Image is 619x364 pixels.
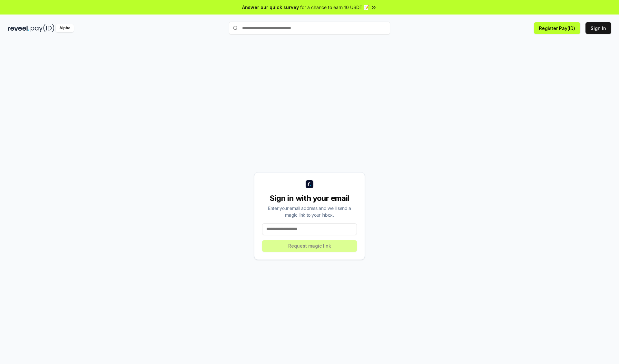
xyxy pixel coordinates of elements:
div: Alpha [56,24,74,32]
span: for a chance to earn 10 USDT 📝 [300,4,369,11]
img: reveel_dark [8,24,29,32]
button: Register Pay(ID) [534,22,580,34]
div: Sign in with your email [262,193,357,203]
div: Enter your email address and we’ll send a magic link to your inbox. [262,205,357,218]
img: pay_id [31,24,54,32]
button: Sign In [585,22,611,34]
span: Answer our quick survey [242,4,299,11]
img: logo_small [306,180,313,188]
